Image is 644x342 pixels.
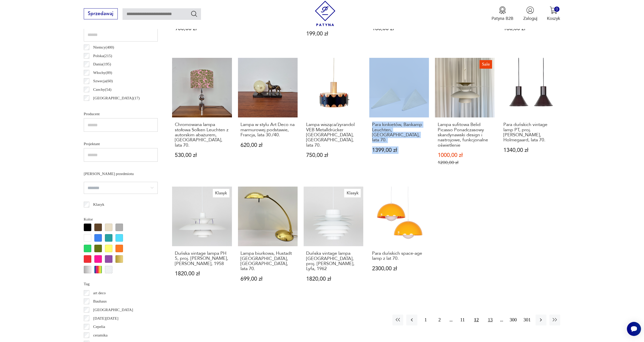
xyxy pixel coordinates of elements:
[438,153,492,158] p: 1000,00 zł
[438,122,492,148] h3: Lampa sufitowa Belid Picasso Ponadczasowy skandynawski design i nastrojowe, funkcjonalne oświetlenie
[369,58,429,177] a: Para kinkietów, Bankamp Leuchten, Niemcy, lata 70.Para kinkietów, Bankamp Leuchten, [GEOGRAPHIC_D...
[175,26,229,31] p: 900,00 zł
[190,10,198,17] button: Szukaj
[84,141,158,147] p: Projektant
[627,322,641,336] iframe: Smartsupp widget button
[93,332,107,338] p: ceramika
[93,53,112,59] p: Polska ( 215 )
[84,216,158,223] p: Kolor
[492,6,513,21] button: Patyna B2B
[84,281,158,287] p: Tag
[175,251,229,266] h3: Duńska vintage lampa PH 5, proj. [PERSON_NAME], [PERSON_NAME], 1958
[240,276,295,282] p: 699,00 zł
[93,44,114,51] p: Niemcy ( 400 )
[240,143,295,148] p: 620,00 zł
[522,315,533,325] button: 301
[175,271,229,276] p: 1820,00 zł
[306,251,360,272] h3: Duńska vintage lampa [GEOGRAPHIC_DATA], proj. [PERSON_NAME], Lyfa, 1962
[312,1,338,26] img: Patyna - sklep z meblami i dekoracjami vintage
[372,148,426,153] p: 1399,00 zł
[93,103,140,110] p: [GEOGRAPHIC_DATA] ( 15 )
[471,315,482,325] button: 12
[523,6,537,21] button: Zaloguj
[93,95,140,101] p: [GEOGRAPHIC_DATA] ( 17 )
[84,111,158,117] p: Producent
[175,153,229,158] p: 530,00 zł
[372,26,426,31] p: 160,00 zł
[503,26,558,31] p: 160,00 zł
[508,315,518,325] button: 300
[550,6,557,14] img: Ikona koszyka
[547,6,560,21] button: 0Koszyk
[84,170,158,177] p: [PERSON_NAME] przedmiotu
[93,69,112,76] p: Włochy ( 89 )
[84,8,118,19] button: Sprzedawaj
[306,153,360,158] p: 750,00 zł
[372,251,426,261] h3: Para duńskich space-age lamp z lat 70.
[492,16,513,21] p: Patyna B2B
[457,315,468,325] button: 11
[523,16,537,21] p: Zaloguj
[438,160,492,165] p: 1200,00 zł
[93,201,104,208] p: Klasyk
[93,86,111,93] p: Czechy ( 54 )
[93,61,111,67] p: Dania ( 195 )
[93,290,106,296] p: art deco
[93,298,107,305] p: Bauhaus
[304,58,363,177] a: Lampa wisząca/żyrandol VEB Metalldrücker Halle, Niemcy, lata 70.Lampa wisząca/żyrandol VEB Metall...
[372,266,426,271] p: 2300,00 zł
[369,187,429,293] a: Para duńskich space-age lamp z lat 70.Para duńskich space-age lamp z lat 70.2300,00 zł
[306,122,360,148] h3: Lampa wisząca/żyrandol VEB Metalldrücker [GEOGRAPHIC_DATA], [GEOGRAPHIC_DATA], lata 70.
[84,12,118,16] a: Sprzedawaj
[503,122,558,143] h3: Para duńskich vintage lamp PT, proj. [PERSON_NAME], Holmegaard, lata 70.
[93,323,105,330] p: Cepelia
[435,58,495,177] a: SaleLampa sufitowa Belid Picasso Ponadczasowy skandynawski design i nastrojowe, funkcjonalne oświ...
[434,315,445,325] button: 2
[372,122,426,143] h3: Para kinkietów, Bankamp Leuchten, [GEOGRAPHIC_DATA], lata 70.
[240,122,295,138] h3: Lampa w stylu Art Deco na marmurowej podstawie, Francja, lata 30./40.
[238,58,298,177] a: Lampa w stylu Art Deco na marmurowej podstawie, Francja, lata 30./40.Lampa w stylu Art Deco na ma...
[554,7,559,12] div: 0
[238,187,298,293] a: Lampa biurkowa, Hustadt Leuchten, Niemcy, lata 70.Lampa biurkowa, Hustadt [GEOGRAPHIC_DATA], [GEO...
[420,315,431,325] button: 1
[526,6,534,14] img: Ikonka użytkownika
[547,16,560,21] p: Koszyk
[499,6,506,14] img: Ikona medalu
[240,251,295,272] h3: Lampa biurkowa, Hustadt [GEOGRAPHIC_DATA], [GEOGRAPHIC_DATA], lata 70.
[306,31,360,36] p: 199,00 zł
[93,315,118,322] p: [DATE][DATE]
[93,307,133,313] p: [GEOGRAPHIC_DATA]
[172,187,232,293] a: KlasykDuńska vintage lampa PH 5, proj. Poul Henningsen, Louis Poulsen, 1958Duńska vintage lampa P...
[93,78,113,84] p: Szwecja ( 60 )
[501,58,560,177] a: Para duńskich vintage lamp PT, proj. Michael Bang, Holmegaard, lata 70.Para duńskich vintage lamp...
[175,122,229,148] h3: Chromowana lampa stołowa Solken Leuchten z autorskim abażurem, [GEOGRAPHIC_DATA], lata 70.
[304,187,363,293] a: KlasykDuńska vintage lampa Verona, proj. Svend Middelboe, Lyfa, 1962Duńska vintage lampa [GEOGRAP...
[492,6,513,21] a: Ikona medaluPatyna B2B
[485,315,496,325] button: 13
[306,276,360,282] p: 1820,00 zł
[172,58,232,177] a: Chromowana lampa stołowa Solken Leuchten z autorskim abażurem, Niemcy, lata 70.Chromowana lampa s...
[503,148,558,153] p: 1340,00 zł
